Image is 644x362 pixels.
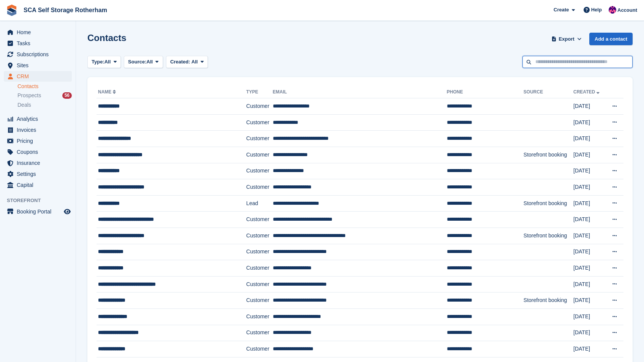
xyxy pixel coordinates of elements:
a: menu [4,180,72,190]
a: SCA Self Storage Rotherham [21,4,110,16]
td: Customer [246,163,273,179]
td: Customer [246,244,273,260]
td: Storefront booking [524,292,573,309]
span: Tasks [17,38,62,49]
th: Phone [447,86,524,98]
a: menu [4,125,72,135]
td: [DATE] [573,195,605,212]
td: [DATE] [573,114,605,131]
span: Prospects [17,92,41,99]
a: menu [4,136,72,146]
img: Sam Chapman [609,6,616,14]
span: Deals [17,101,31,109]
a: Created [573,89,601,95]
td: Customer [246,212,273,228]
a: Add a contact [589,33,633,45]
td: [DATE] [573,163,605,179]
span: Invoices [17,125,62,135]
a: Contacts [17,83,72,90]
button: Export [550,33,583,45]
td: [DATE] [573,131,605,147]
span: Subscriptions [17,49,62,60]
td: Customer [246,276,273,292]
a: menu [4,27,72,38]
span: Pricing [17,136,62,146]
td: [DATE] [573,147,605,163]
span: CRM [17,71,62,82]
td: [DATE] [573,260,605,277]
a: menu [4,169,72,179]
td: Customer [246,147,273,163]
span: Sites [17,60,62,71]
td: [DATE] [573,341,605,357]
td: [DATE] [573,244,605,260]
td: Customer [246,114,273,131]
a: menu [4,114,72,124]
td: [DATE] [573,98,605,115]
td: [DATE] [573,292,605,309]
button: Created: All [166,56,208,68]
a: menu [4,158,72,168]
button: Type: All [87,56,121,68]
td: Storefront booking [524,147,573,163]
span: Coupons [17,147,62,157]
div: 56 [62,92,72,99]
span: All [104,58,111,66]
span: Account [617,6,637,14]
td: [DATE] [573,179,605,196]
a: Prospects 56 [17,92,72,100]
td: [DATE] [573,212,605,228]
a: menu [4,38,72,49]
td: Customer [246,292,273,309]
button: Source: All [124,56,163,68]
td: Customer [246,98,273,115]
span: All [147,58,153,66]
span: Capital [17,180,62,190]
span: All [191,59,198,65]
a: Preview store [63,207,72,216]
td: [DATE] [573,228,605,244]
span: Create [554,6,569,14]
span: Home [17,27,62,38]
span: Storefront [7,197,76,204]
th: Source [524,86,573,98]
td: Storefront booking [524,228,573,244]
span: Export [559,35,574,43]
span: Analytics [17,114,62,124]
td: Customer [246,308,273,325]
span: Booking Portal [17,206,62,217]
span: Source: [128,58,146,66]
h1: Contacts [87,33,127,43]
td: Customer [246,131,273,147]
a: menu [4,49,72,60]
a: Deals [17,101,72,109]
td: Customer [246,341,273,357]
th: Email [273,86,447,98]
td: [DATE] [573,276,605,292]
a: menu [4,147,72,157]
span: Type: [92,58,104,66]
span: Insurance [17,158,62,168]
span: Help [591,6,602,14]
a: menu [4,206,72,217]
td: Customer [246,228,273,244]
a: Name [98,89,117,95]
img: stora-icon-8386f47178a22dfd0bd8f6a31ec36ba5ce8667c1dd55bd0f319d3a0aa187defe.svg [6,5,17,16]
th: Type [246,86,273,98]
a: menu [4,71,72,82]
td: Customer [246,179,273,196]
td: Customer [246,260,273,277]
td: Storefront booking [524,195,573,212]
td: Lead [246,195,273,212]
span: Created: [170,59,190,65]
td: [DATE] [573,325,605,341]
td: Customer [246,325,273,341]
span: Settings [17,169,62,179]
a: menu [4,60,72,71]
td: [DATE] [573,308,605,325]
